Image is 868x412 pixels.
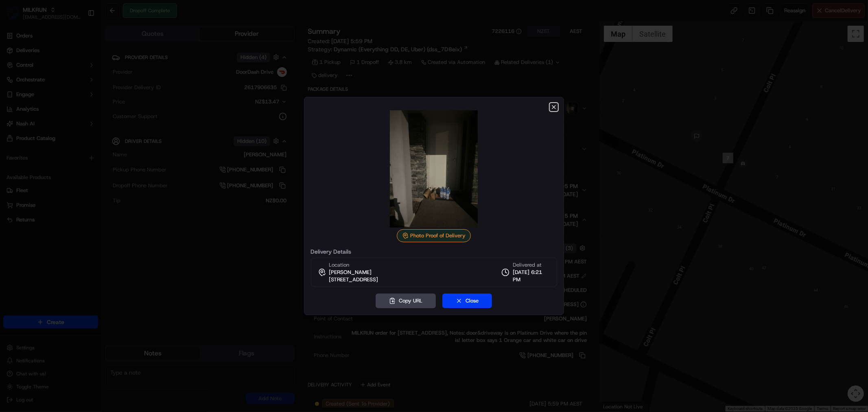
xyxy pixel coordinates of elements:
[442,294,492,308] button: Close
[376,294,436,308] button: Copy URL
[513,261,550,269] span: Delivered at
[513,269,550,283] span: [DATE] 6:21 PM
[311,249,558,254] label: Delivery Details
[329,261,350,269] span: Location
[329,269,372,276] span: [PERSON_NAME]
[397,229,471,242] div: Photo Proof of Delivery
[329,276,378,283] span: [STREET_ADDRESS]
[375,110,492,228] img: photo_proof_of_delivery image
